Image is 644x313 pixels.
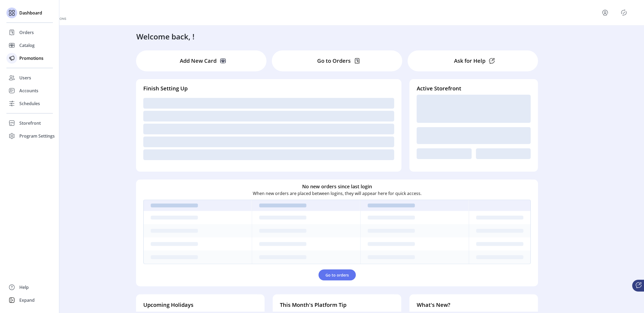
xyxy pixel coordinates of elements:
[180,57,217,65] p: Add New Card
[143,301,257,309] h4: Upcoming Holidays
[620,8,628,17] button: Publisher Panel
[19,133,55,139] span: Program Settings
[601,8,609,17] button: menu
[19,10,42,16] span: Dashboard
[317,57,351,65] p: Go to Orders
[417,301,531,309] h4: What's New?
[325,272,349,278] span: Go to orders
[19,100,40,107] span: Schedules
[19,284,29,290] span: Help
[19,87,38,94] span: Accounts
[136,31,195,42] h3: Welcome back, !
[280,301,394,309] h4: This Month's Platform Tip
[417,84,531,93] h4: Active Storefront
[19,42,35,49] span: Catalog
[19,297,35,303] span: Expand
[253,190,422,197] p: When new orders are placed between logins, they will appear here for quick access.
[19,55,43,61] span: Promotions
[143,84,394,93] h4: Finish Setting Up
[319,270,356,281] button: Go to orders
[19,75,31,81] span: Users
[19,29,34,36] span: Orders
[302,183,372,190] h6: No new orders since last login
[19,120,41,126] span: Storefront
[454,57,485,65] p: Ask for Help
